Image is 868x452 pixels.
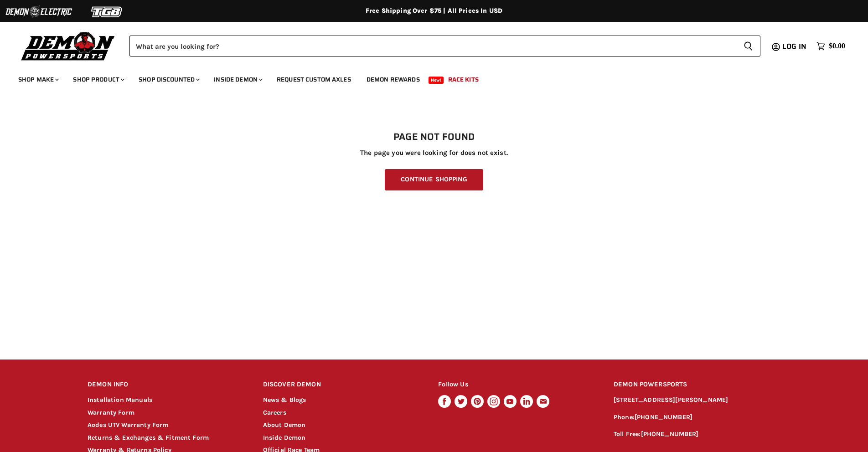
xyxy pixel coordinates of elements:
a: About Demon [263,421,306,429]
h2: Follow Us [438,374,596,395]
a: Warranty Form [88,409,134,416]
a: Careers [263,409,286,416]
h2: DISCOVER DEMON [263,374,421,395]
input: Search [129,36,736,56]
div: Free Shipping Over $75 | All Prices In USD [69,7,799,15]
a: Installation Manuals [88,396,152,404]
a: Shop Product [66,70,130,89]
a: Aodes UTV Warranty Form [88,421,168,429]
a: Request Custom Axles [270,70,358,89]
a: Shop Make [11,70,64,89]
p: Phone: [614,412,780,423]
a: Demon Rewards [360,70,427,89]
button: Search [736,36,760,56]
a: News & Blogs [263,396,306,404]
p: [STREET_ADDRESS][PERSON_NAME] [614,395,780,406]
a: Inside Demon [207,70,268,89]
img: TGB Logo 2 [73,3,141,21]
form: Product [129,36,760,56]
img: Demon Powersports [18,30,118,62]
a: Race Kits [441,70,486,89]
a: Returns & Exchanges & Fitment Form [88,434,209,442]
span: $0.00 [829,42,845,51]
a: Log in [778,42,812,51]
p: Toll Free: [614,429,780,440]
ul: Main menu [11,67,843,89]
a: [PHONE_NUMBER] [641,430,699,438]
h1: Page not found [88,132,780,143]
span: Log in [782,41,806,52]
h2: DEMON INFO [88,374,246,395]
h2: DEMON POWERSPORTS [614,374,780,395]
img: Demon Electric Logo 2 [5,3,73,21]
a: Shop Discounted [132,70,205,89]
span: New! [429,77,444,84]
a: $0.00 [812,40,850,53]
p: The page you were looking for does not exist. [88,149,780,157]
a: [PHONE_NUMBER] [635,413,692,421]
a: Inside Demon [263,434,306,442]
a: Continue Shopping [385,169,483,190]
